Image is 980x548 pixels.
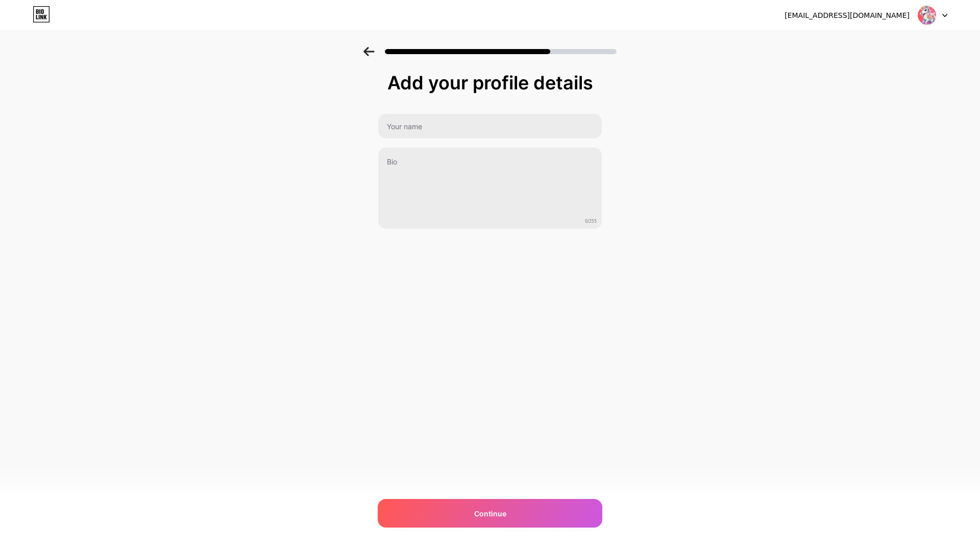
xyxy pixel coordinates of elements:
[474,508,506,519] span: Continue
[785,10,910,21] div: [EMAIL_ADDRESS][DOMAIN_NAME]
[585,219,597,225] span: 0/255
[917,6,937,25] img: qeti hoxhaaa
[383,73,597,93] div: Add your profile details
[378,114,602,138] input: Your name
